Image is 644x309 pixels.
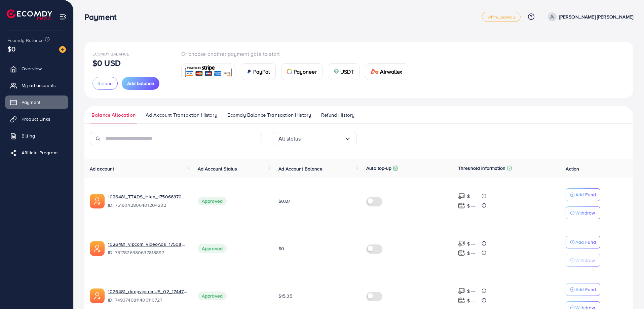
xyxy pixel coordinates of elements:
span: Payoneer [294,68,317,76]
button: Add balance [122,77,159,90]
span: $0.87 [278,198,291,204]
span: All status [278,133,301,144]
a: Product Links [5,112,68,126]
a: My ad accounts [5,79,68,92]
button: Add Fund [566,236,600,248]
span: Billing [22,132,35,139]
p: $0 USD [92,59,121,67]
p: $ --- [467,287,476,295]
img: ic-ads-acc.e4c84228.svg [90,288,105,303]
button: Refund [92,77,118,90]
span: Approved [198,197,227,205]
span: PayPal [253,68,270,76]
a: card [181,64,235,80]
span: Product Links [22,116,50,122]
span: Ad Account Status [198,165,237,172]
span: Affiliate Program [22,149,58,156]
span: Ad Account Transaction History [146,111,217,119]
a: 1026481_TTADS_Hien_1750663705167 [108,193,187,200]
span: Action [566,165,579,172]
p: Add Fund [575,191,596,199]
p: $ --- [467,192,476,200]
h3: Payment [84,12,122,22]
img: top-up amount [458,193,465,200]
span: $15.35 [278,293,292,299]
span: My ad accounts [22,82,56,89]
img: card [371,69,379,74]
a: 1026481_vipcom_videoAds_1750380509111 [108,241,187,247]
img: top-up amount [458,240,465,247]
button: Withdraw [566,206,600,219]
span: white_agency [488,15,515,19]
p: Threshold information [458,164,505,172]
img: top-up amount [458,297,465,304]
img: card [334,69,339,74]
a: white_agency [482,12,521,22]
span: Ecomdy Balance [7,37,44,44]
div: <span class='underline'>1026481_dungvipcomUS_02_1744774713900</span></br>7493749811406110727 [108,288,187,304]
button: Add Fund [566,188,600,201]
button: Withdraw [566,254,600,267]
p: $ --- [467,202,476,210]
p: $ --- [467,297,476,305]
a: Payment [5,95,68,109]
img: menu [59,13,67,21]
p: Add Fund [575,285,596,294]
div: Search for option [273,132,357,145]
img: ic-ads-acc.e4c84228.svg [90,194,105,208]
span: Approved [198,244,227,253]
span: Payment [22,99,40,106]
iframe: Chat [615,279,639,304]
img: top-up amount [458,287,465,295]
span: Ad Account Balance [278,165,323,172]
a: cardUSDT [328,63,360,80]
a: Affiliate Program [5,146,68,159]
a: cardPayPal [241,63,276,80]
span: Refund [98,80,113,87]
span: USDT [340,68,354,76]
p: $ --- [467,240,476,248]
img: card [184,65,233,79]
span: Ecomdy Balance [92,51,129,57]
span: Add balance [127,80,154,87]
span: $0 [7,44,15,54]
img: card [287,69,292,74]
span: Balance Allocation [91,111,136,119]
p: [PERSON_NAME] [PERSON_NAME] [559,13,633,21]
span: Overview [22,65,42,72]
button: Add Fund [566,283,600,296]
img: logo [7,9,52,20]
img: card [247,69,252,74]
a: Billing [5,129,68,143]
img: image [59,46,66,53]
p: $ --- [467,249,476,257]
div: <span class='underline'>1026481_TTADS_Hien_1750663705167</span></br>7519042806401204232 [108,193,187,209]
a: cardAirwallex [365,63,408,80]
span: Refund History [321,111,354,119]
span: ID: 7517826980637818897 [108,249,187,256]
span: Approved [198,292,227,300]
span: ID: 7519042806401204232 [108,202,187,208]
img: ic-ads-acc.e4c84228.svg [90,241,105,256]
p: Withdraw [575,256,595,264]
img: top-up amount [458,202,465,209]
a: Overview [5,62,68,75]
p: Or choose another payment gate to start [181,50,414,58]
span: Airwallex [380,68,402,76]
p: Add Fund [575,238,596,246]
a: cardPayoneer [281,63,323,80]
p: Withdraw [575,209,595,217]
img: top-up amount [458,249,465,257]
span: ID: 7493749811406110727 [108,297,187,303]
span: Ad account [90,165,114,172]
a: [PERSON_NAME] [PERSON_NAME] [545,12,633,21]
p: Auto top-up [366,164,391,172]
span: $0 [278,245,284,252]
input: Search for option [301,133,344,144]
span: Ecomdy Balance Transaction History [227,111,311,119]
div: <span class='underline'>1026481_vipcom_videoAds_1750380509111</span></br>7517826980637818897 [108,241,187,256]
a: 1026481_dungvipcomUS_02_1744774713900 [108,288,187,295]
